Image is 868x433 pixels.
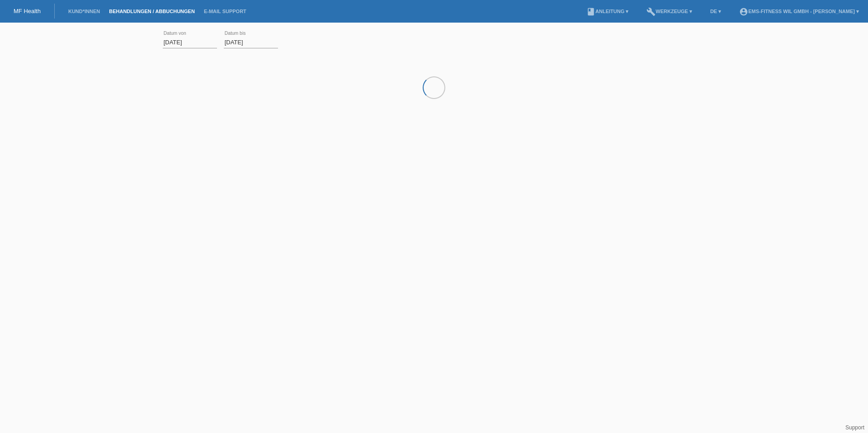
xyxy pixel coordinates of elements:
[735,9,863,14] a: account_circleEMS-Fitness Wil GmbH - [PERSON_NAME] ▾
[739,7,748,16] i: account_circle
[646,7,656,16] i: build
[104,9,199,14] a: Behandlungen / Abbuchungen
[642,9,697,14] a: buildWerkzeuge ▾
[64,9,104,14] a: Kund*innen
[845,424,864,431] a: Support
[582,9,633,14] a: bookAnleitung ▾
[586,7,595,16] i: book
[199,9,251,14] a: E-Mail Support
[14,8,41,14] a: MF Health
[706,9,726,14] a: DE ▾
